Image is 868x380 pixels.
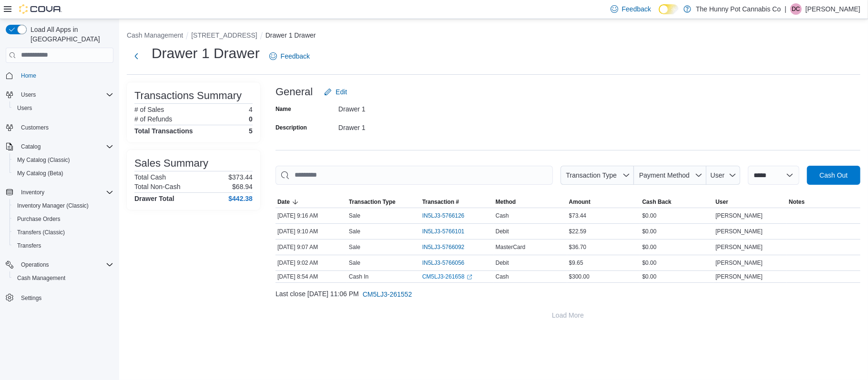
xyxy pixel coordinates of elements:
[422,210,474,221] button: IN5LJ3-5766126
[134,127,193,135] h4: Total Transactions
[422,241,474,253] button: IN5LJ3-5766092
[349,243,360,251] p: Sale
[792,3,800,15] span: DC
[2,88,117,101] button: Users
[715,273,763,280] span: [PERSON_NAME]
[806,3,860,15] p: [PERSON_NAME]
[13,102,36,114] a: Users
[659,14,659,15] span: Dark Mode
[21,143,41,150] span: Catalog
[17,274,65,282] span: Cash Management
[787,196,860,208] button: Notes
[622,4,651,14] span: Feedback
[494,196,567,208] button: Method
[17,187,48,198] button: Inventory
[711,171,725,179] span: User
[2,69,117,82] button: Home
[2,140,117,153] button: Catalog
[266,47,314,66] a: Feedback
[640,271,714,282] div: $0.00
[552,310,584,320] span: Load More
[17,122,52,133] a: Customers
[13,200,113,211] span: Inventory Manager (Classic)
[276,226,347,237] div: [DATE] 9:10 AM
[10,271,117,285] button: Cash Management
[10,167,117,180] button: My Catalog (Beta)
[715,259,763,267] span: [PERSON_NAME]
[134,173,166,181] h6: Total Cash
[422,259,465,267] span: IN5LJ3-5766056
[422,273,472,280] a: CM5LJ3-261658External link
[17,229,65,236] span: Transfers (Classic)
[134,183,181,190] h6: Total Non-Cash
[561,166,634,185] button: Transaction Type
[13,154,113,166] span: My Catalog (Classic)
[13,213,113,225] span: Purchase Orders
[276,210,347,221] div: [DATE] 9:16 AM
[17,259,53,270] button: Operations
[422,226,474,237] button: IN5LJ3-5766101
[276,285,860,304] div: Last close [DATE] 11:06 PM
[17,156,70,164] span: My Catalog (Classic)
[134,106,164,113] h6: # of Sales
[276,196,347,208] button: Date
[422,228,465,235] span: IN5LJ3-5766101
[789,198,805,206] span: Notes
[19,4,62,14] img: Cova
[13,213,64,225] a: Purchase Orders
[2,120,117,134] button: Customers
[21,261,49,269] span: Operations
[276,166,553,185] input: This is a search bar. As you type, the results lower in the page will automatically filter.
[13,240,45,251] a: Transfers
[10,226,117,239] button: Transfers (Classic)
[17,291,113,303] span: Settings
[2,258,117,271] button: Operations
[191,31,257,39] button: [STREET_ADDRESS]
[17,104,32,112] span: Users
[249,115,253,123] p: 0
[17,259,113,270] span: Operations
[2,290,117,304] button: Settings
[17,292,45,304] a: Settings
[13,168,113,179] span: My Catalog (Beta)
[639,171,690,179] span: Payment Method
[27,25,113,44] span: Load All Apps in [GEOGRAPHIC_DATA]
[277,198,290,206] span: Date
[320,82,351,101] button: Edit
[17,170,63,177] span: My Catalog (Beta)
[338,120,466,131] div: Drawer 1
[349,198,396,206] span: Transaction Type
[17,89,113,100] span: Users
[276,105,291,113] label: Name
[347,196,420,208] button: Transaction Type
[349,259,360,267] p: Sale
[17,202,89,210] span: Inventory Manager (Classic)
[17,70,113,81] span: Home
[21,294,41,302] span: Settings
[567,196,641,208] button: Amount
[634,166,706,185] button: Payment Method
[569,243,587,251] span: $36.70
[420,196,494,208] button: Transaction #
[134,115,172,123] h6: # of Refunds
[336,87,347,97] span: Edit
[10,212,117,226] button: Purchase Orders
[228,195,253,202] h4: $442.38
[134,158,208,169] h3: Sales Summary
[13,240,113,251] span: Transfers
[496,259,509,267] span: Debit
[422,243,465,251] span: IN5LJ3-5766092
[467,274,472,280] svg: External link
[17,141,44,152] button: Catalog
[276,306,860,325] button: Load More
[640,241,714,253] div: $0.00
[10,101,117,115] button: Users
[569,212,587,220] span: $73.44
[276,86,313,98] h3: General
[642,198,671,206] span: Cash Back
[232,183,253,190] p: $68.94
[249,127,253,135] h4: 5
[6,65,113,330] nav: Complex example
[359,285,416,304] button: CM5LJ3-261552
[276,124,307,131] label: Description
